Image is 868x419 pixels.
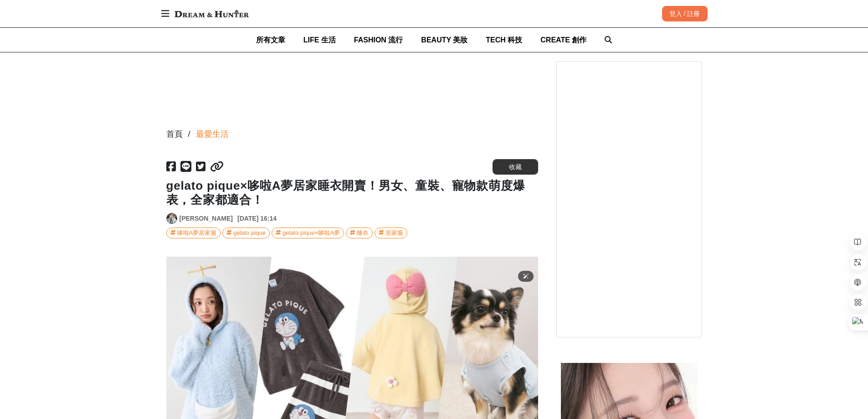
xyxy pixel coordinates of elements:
[486,28,522,52] a: TECH 科技
[272,228,344,238] a: gelato pique×哆啦A夢
[166,213,177,224] a: Avatar
[256,28,285,52] a: 所有文章
[170,5,253,22] img: Dream & Hunter
[354,28,403,52] a: FASHION 流行
[540,28,586,52] a: CREATE 創作
[237,214,277,223] div: [DATE] 16:14
[375,228,407,238] a: 居家服
[421,36,467,44] span: BEAUTY 美妝
[493,159,538,175] button: 收藏
[486,36,522,44] span: TECH 科技
[385,228,403,238] div: 居家服
[354,36,403,44] span: FASHION 流行
[188,128,190,140] div: /
[166,128,183,140] div: 首頁
[662,6,708,21] div: 登入 / 註冊
[167,213,177,223] img: Avatar
[303,28,336,52] a: LIFE 生活
[540,36,586,44] span: CREATE 創作
[282,228,340,238] div: gelato pique×哆啦A夢
[357,228,369,238] div: 睡衣
[346,228,373,238] a: 睡衣
[177,228,217,238] div: 哆啦A夢居家服
[180,214,233,223] a: [PERSON_NAME]
[196,128,229,140] a: 最愛生活
[166,228,221,238] a: 哆啦A夢居家服
[303,36,336,44] span: LIFE 生活
[166,179,538,207] h1: gelato pique×哆啦A夢居家睡衣開賣！男女、童裝、寵物款萌度爆表，全家都適合！
[233,228,266,238] div: gelato pique
[222,228,270,238] a: gelato pique
[421,28,467,52] a: BEAUTY 美妝
[256,36,285,44] span: 所有文章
